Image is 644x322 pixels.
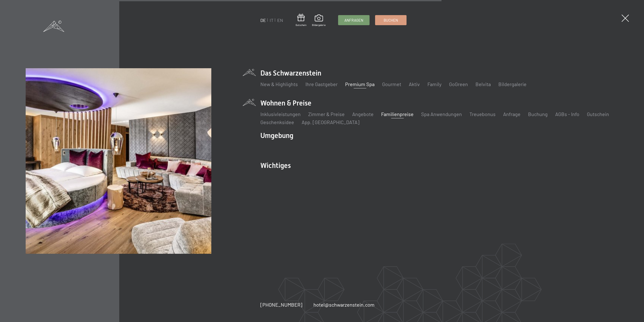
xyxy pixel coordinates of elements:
a: EN [277,17,283,23]
a: Buchen [375,15,406,25]
a: AGBs - Info [555,111,579,117]
a: Anfragen [338,15,369,25]
a: GoGreen [449,81,468,87]
a: Angebote [352,111,374,117]
a: Gutschein [296,14,306,27]
a: Belvita [475,81,491,87]
a: New & Highlights [260,81,298,87]
a: Anfrage [503,111,520,117]
a: Zimmer & Preise [308,111,345,117]
a: Aktiv [409,81,420,87]
a: Bildergalerie [312,15,326,27]
a: Bildergalerie [498,81,527,87]
a: Treuebonus [469,111,496,117]
a: Ihre Gastgeber [305,81,338,87]
a: [PHONE_NUMBER] [260,301,302,308]
a: Buchung [528,111,548,117]
a: DE [260,17,266,23]
a: hotel@schwarzenstein.com [313,301,375,308]
a: Family [427,81,441,87]
a: Inklusivleistungen [260,111,301,117]
a: Geschenksidee [260,119,294,125]
span: [PHONE_NUMBER] [260,302,302,308]
a: App. [GEOGRAPHIC_DATA] [302,119,359,125]
span: Buchen [384,18,398,23]
a: IT [270,17,273,23]
a: Spa Anwendungen [421,111,462,117]
span: Anfragen [344,18,363,23]
a: Gutschein [587,111,609,117]
span: Bildergalerie [312,23,326,27]
a: Familienpreise [381,111,414,117]
span: Gutschein [296,23,306,27]
a: Premium Spa [345,81,375,87]
a: Gourmet [382,81,401,87]
img: Ein Wellness-Urlaub in Südtirol – 7.700 m² Spa, 10 Saunen [26,68,211,254]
